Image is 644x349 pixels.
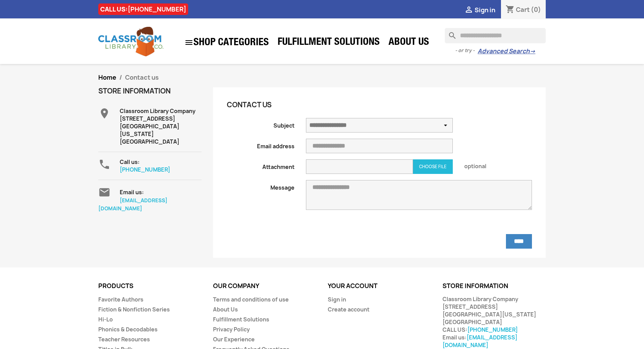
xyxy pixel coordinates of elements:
div: Call us: [120,158,202,174]
a: Fulfillment Solutions [274,35,384,51]
i: shopping_cart [506,5,515,15]
a: Teacher Resources [98,336,150,343]
a: SHOP CATEGORIES [181,34,273,51]
span: - or try - [455,47,478,54]
p: Products [98,283,202,290]
span: optional [459,159,538,170]
a: About Us [385,35,433,51]
label: Message [221,180,300,192]
a: Hi-Lo [98,316,113,323]
label: Email address [221,139,300,150]
h3: Contact us [227,101,453,109]
label: Subject [221,118,300,129]
i:  [184,38,194,47]
i:  [98,158,111,170]
img: Classroom Library Company [98,27,163,56]
span: → [530,48,535,55]
a:  Sign in [464,6,495,14]
a: [EMAIL_ADDRESS][DOMAIN_NAME] [98,197,168,212]
p: Our company [213,283,316,290]
a: Phonics & Decodables [98,326,158,333]
a: [PHONE_NUMBER] [128,5,186,13]
a: Fiction & Nonfiction Series [98,306,170,313]
p: Store information [442,283,546,290]
span: Sign in [475,6,495,14]
div: Classroom Library Company [STREET_ADDRESS] [GEOGRAPHIC_DATA][US_STATE] [GEOGRAPHIC_DATA] CALL US:... [442,295,546,349]
span: Cart [516,5,530,14]
a: [EMAIL_ADDRESS][DOMAIN_NAME] [442,334,517,349]
h4: Store information [98,87,202,95]
span: Contact us [125,73,159,82]
a: Sign in [328,296,346,303]
a: Our Experience [213,336,255,343]
a: About Us [213,306,238,313]
div: CALL US: [98,3,188,15]
a: Favorite Authors [98,296,143,303]
i: search [445,28,454,37]
a: Create account [328,306,369,313]
i:  [98,186,111,198]
i:  [464,6,473,15]
a: Home [98,73,116,82]
span: (0) [531,5,541,14]
input: Search [445,28,546,43]
span: Choose file [419,164,447,169]
a: [PHONE_NUMBER] [467,326,518,333]
label: Attachment [221,159,300,171]
a: Your account [328,282,377,290]
i:  [98,107,111,120]
div: Classroom Library Company [STREET_ADDRESS] [GEOGRAPHIC_DATA][US_STATE] [GEOGRAPHIC_DATA] [120,107,202,146]
a: Fulfillment Solutions [213,316,269,323]
a: [PHONE_NUMBER] [120,166,170,173]
a: Privacy Policy [213,326,250,333]
a: Terms and conditions of use [213,296,289,303]
div: Email us: [120,186,202,196]
a: Advanced Search→ [478,48,535,55]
